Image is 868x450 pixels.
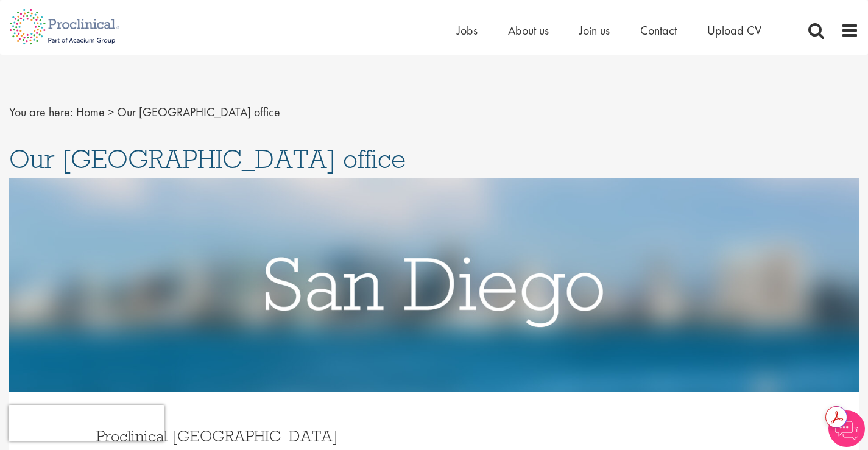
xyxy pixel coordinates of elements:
a: Jobs [457,23,478,38]
a: Upload CV [707,23,761,38]
iframe: reCAPTCHA [9,405,164,441]
span: You are here: [9,104,73,120]
a: Contact [640,23,677,38]
a: About us [508,23,549,38]
a: Join us [579,23,610,38]
img: Chatbot [828,410,865,447]
span: Our [GEOGRAPHIC_DATA] office [9,142,406,175]
h3: Proclinical [GEOGRAPHIC_DATA] [96,428,425,444]
span: Our [GEOGRAPHIC_DATA] office [117,104,280,120]
a: breadcrumb link [76,104,105,120]
span: > [108,104,114,120]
